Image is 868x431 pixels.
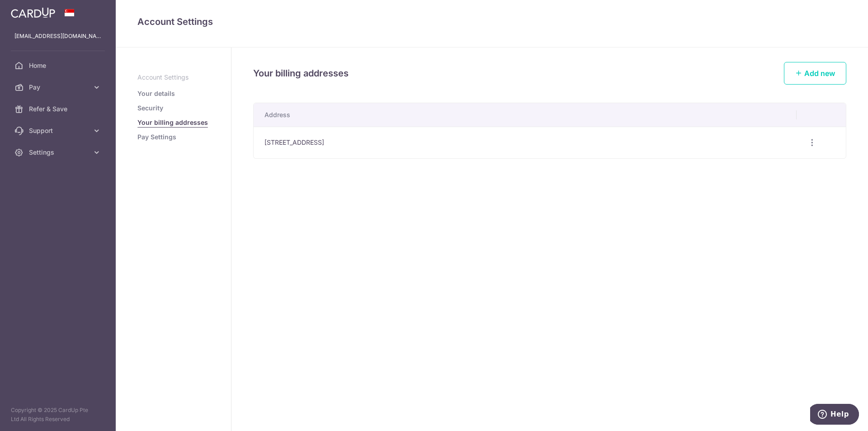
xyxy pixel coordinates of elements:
[804,69,835,78] span: Add new
[784,62,846,85] a: Add new
[29,104,89,114] span: Refer & Save
[137,133,176,142] a: Pay Settings
[29,126,89,135] span: Support
[137,73,209,82] p: Account Settings
[137,89,175,98] a: Your details
[29,83,89,92] span: Pay
[29,61,89,70] span: Home
[137,104,163,113] a: Security
[137,14,846,29] h4: Account Settings
[254,103,797,127] th: Address
[20,6,39,14] span: Help
[253,66,349,81] h4: Your billing addresses
[137,118,208,127] a: Your billing addresses
[14,32,101,41] p: [EMAIL_ADDRESS][DOMAIN_NAME]
[254,127,797,158] td: [STREET_ADDRESS]
[29,148,89,157] span: Settings
[810,404,859,426] iframe: Opens a widget where you can find more information
[11,7,55,18] img: CardUp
